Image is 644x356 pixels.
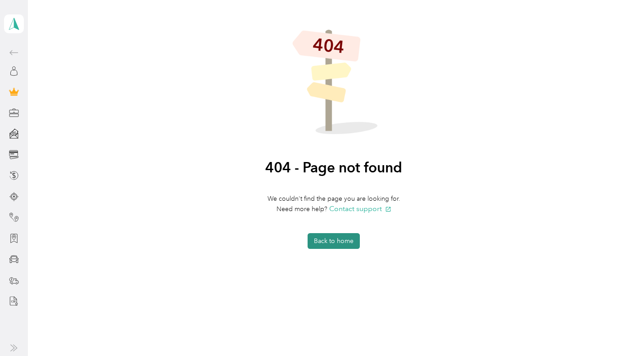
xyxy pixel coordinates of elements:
[329,203,391,215] button: Contact support
[268,194,400,203] h4: We couldn't find the page you are looking for.
[265,159,402,175] h1: 404 - Page not found
[268,203,400,215] h4: Need more help?
[594,306,644,356] iframe: Everlance-gr Chat Button Frame
[308,233,360,249] button: Back to home
[290,27,378,136] img: Not found illustration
